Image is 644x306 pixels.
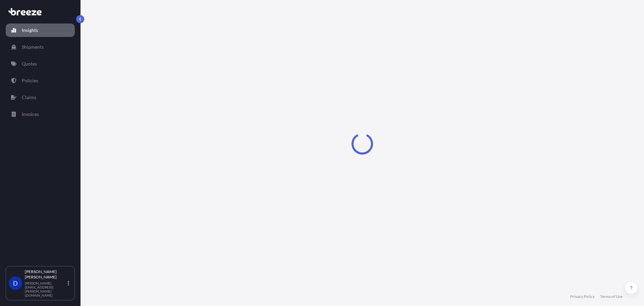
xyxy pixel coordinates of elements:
[6,91,75,104] a: Claims
[6,74,75,87] a: Policies
[22,94,36,101] p: Claims
[13,280,18,287] span: D
[22,77,38,84] p: Policies
[6,107,75,121] a: Invoices
[570,294,595,299] a: Privacy Policy
[25,281,66,297] p: [PERSON_NAME][EMAIL_ADDRESS][PERSON_NAME][DOMAIN_NAME]
[6,57,75,71] a: Quotes
[22,111,39,118] p: Invoices
[22,44,44,50] p: Shipments
[25,269,66,280] p: [PERSON_NAME] [PERSON_NAME]
[22,27,38,34] p: Insights
[6,24,75,37] a: Insights
[22,60,37,67] p: Quotes
[6,40,75,54] a: Shipments
[600,294,623,299] a: Terms of Use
